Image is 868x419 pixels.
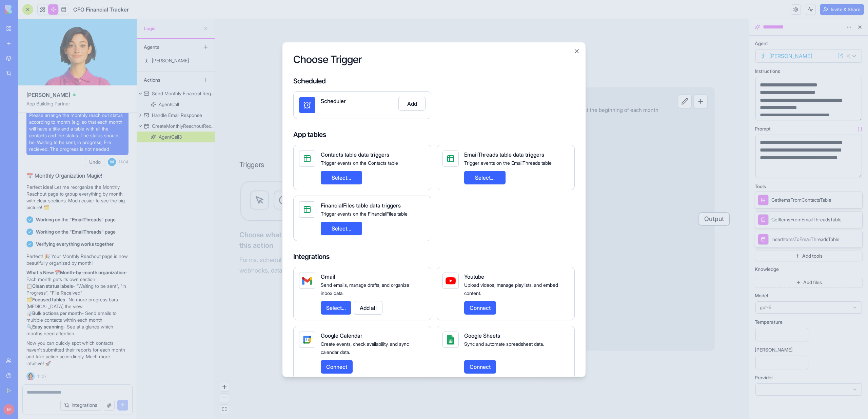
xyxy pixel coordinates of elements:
[321,171,362,184] button: Select...
[321,98,346,104] span: Scheduler
[464,151,544,158] span: EmailThreads table data triggers
[293,252,575,261] h4: Integrations
[321,160,398,166] span: Trigger events on the Contacts table
[321,360,353,374] button: Connect
[464,160,552,166] span: Trigger events on the EmailThreads table
[321,151,389,158] span: Contacts table data triggers
[321,273,335,280] span: Gmail
[321,341,409,355] span: Create events, check availability, and sync calendar data.
[321,202,401,209] span: FinancialFiles table data triggers
[464,171,506,184] button: Select...
[464,273,484,280] span: Youtube
[293,76,575,86] h4: Scheduled
[464,341,544,347] span: Sync and automate spreadsheet data.
[321,222,362,235] button: Select...
[293,53,575,65] h2: Choose Trigger
[464,282,558,296] span: Upload videos, manage playlists, and embed content.
[464,332,500,339] span: Google Sheets
[398,97,426,111] button: Add
[354,301,382,315] button: Add all
[321,301,351,315] button: Select...
[464,360,496,374] button: Connect
[321,211,408,217] span: Trigger events on the FinancialFiles table
[321,282,409,296] span: Send emails, manage drafts, and organize inbox data.
[293,130,575,139] h4: App tables
[464,301,496,315] button: Connect
[321,332,362,339] span: Google Calendar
